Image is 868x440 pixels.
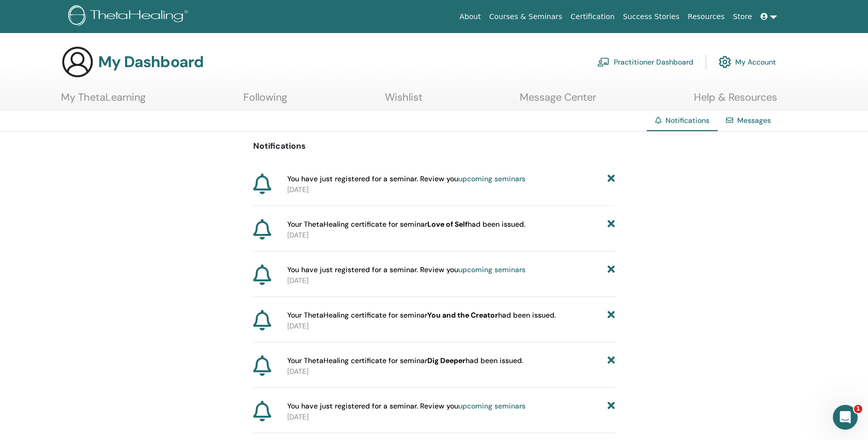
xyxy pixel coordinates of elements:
[455,7,485,26] a: About
[833,405,858,430] iframe: Intercom live chat
[98,53,204,71] h3: My Dashboard
[385,91,423,111] a: Wishlist
[427,219,468,229] b: Love of Self
[287,275,615,286] p: [DATE]
[287,264,525,275] span: You have just registered for a seminar. Review you
[719,53,731,71] img: cog.svg
[597,51,693,73] a: Practitioner Dashboard
[566,7,618,26] a: Certification
[427,310,498,320] b: You and the Creator
[61,45,94,78] img: generic-user-icon.jpg
[243,91,287,111] a: Following
[287,401,525,412] span: You have just registered for a seminar. Review you
[287,412,615,422] p: [DATE]
[665,116,709,125] span: Notifications
[854,405,862,413] span: 1
[597,57,610,67] img: chalkboard-teacher.svg
[287,366,615,377] p: [DATE]
[684,7,729,26] a: Resources
[287,230,615,241] p: [DATE]
[729,7,756,26] a: Store
[619,7,684,26] a: Success Stories
[719,51,776,73] a: My Account
[287,174,525,184] span: You have just registered for a seminar. Review you
[287,184,615,195] p: [DATE]
[458,401,525,411] a: upcoming seminars
[287,321,615,332] p: [DATE]
[520,91,596,111] a: Message Center
[253,140,615,152] p: Notifications
[68,5,192,28] img: logo.png
[694,91,777,111] a: Help & Resources
[287,310,556,321] span: Your ThetaHealing certificate for seminar had been issued.
[287,219,525,230] span: Your ThetaHealing certificate for seminar had been issued.
[737,116,771,125] a: Messages
[458,174,525,183] a: upcoming seminars
[287,355,523,366] span: Your ThetaHealing certificate for seminar had been issued.
[485,7,567,26] a: Courses & Seminars
[427,356,466,365] b: Dig Deeper
[458,265,525,274] a: upcoming seminars
[61,91,146,111] a: My ThetaLearning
